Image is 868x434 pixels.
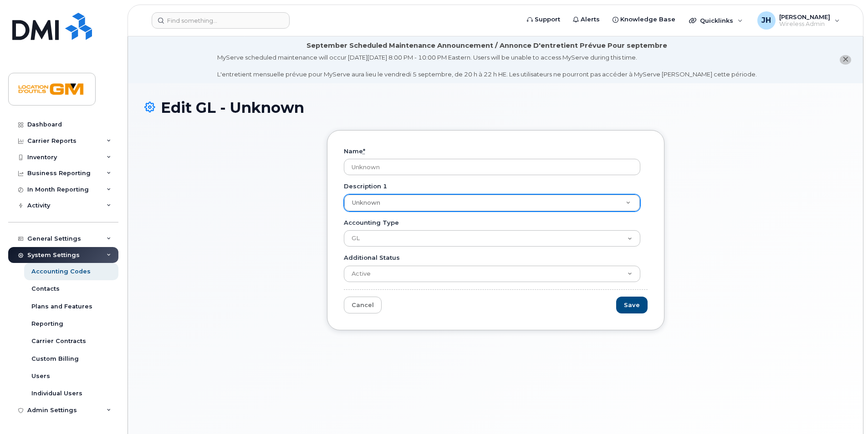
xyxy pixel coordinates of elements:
a: Cancel [344,297,382,313]
h1: Edit GL - Unknown [144,100,847,116]
abbr: required [363,147,365,155]
div: MyServe scheduled maintenance will occur [DATE][DATE] 8:00 PM - 10:00 PM Eastern. Users will be u... [217,53,757,79]
label: Description 1 [344,182,387,191]
input: Save [616,297,648,313]
div: September Scheduled Maintenance Announcement / Annonce D'entretient Prévue Pour septembre [306,41,667,50]
label: Additional Status [344,253,400,262]
span: Unknown [347,199,380,207]
label: Accounting Type [344,218,399,227]
a: Unknown [344,195,640,211]
label: Name [344,147,365,156]
button: close notification [840,55,851,65]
